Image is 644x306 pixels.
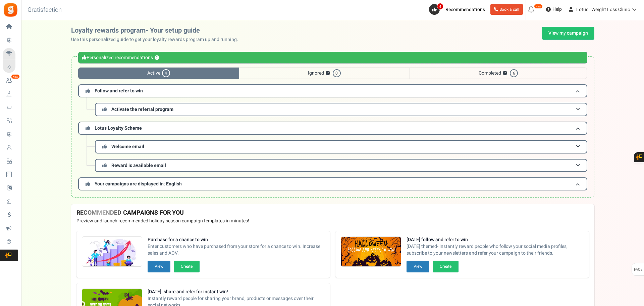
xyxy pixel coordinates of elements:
em: New [534,4,543,9]
span: Completed [410,68,587,79]
a: View my campaign [542,27,594,40]
a: Book a call [490,4,523,15]
span: Help [551,6,562,13]
span: Reward is available email [111,162,166,169]
span: Your campaigns are displayed in: English [95,180,182,187]
img: Recommended Campaigns [341,237,401,267]
a: New [3,75,18,86]
strong: [DATE] follow and refer to win [407,236,584,243]
span: Welcome email [111,143,144,150]
h2: Loyalty rewards program- Your setup guide [71,27,244,34]
span: [DATE] themed- Instantly reward people who follow your social media profiles, subscribe to your n... [407,243,584,257]
button: Create [433,261,459,272]
button: View [407,261,429,272]
span: Lotus | Weight Loss Clinic [576,6,630,13]
button: Create [174,261,200,272]
img: Gratisfaction [3,2,18,17]
span: 0 [333,69,341,77]
img: Recommended Campaigns [82,237,142,267]
h3: Gratisfaction [20,3,69,17]
button: ? [155,56,159,60]
strong: [DATE]: share and refer for instant win! [148,289,325,295]
button: ? [326,71,330,76]
button: ? [503,71,507,76]
span: Follow and refer to win [95,87,143,94]
span: Lotus Loyalty Scheme [95,125,142,132]
button: View [148,261,170,272]
p: Preview and launch recommended holiday season campaign templates in minutes! [76,218,589,224]
strong: Purchase for a chance to win [148,236,325,243]
p: Use this personalized guide to get your loyalty rewards program up and running. [71,36,244,43]
span: 4 [437,3,443,10]
span: Active [78,68,239,79]
h4: RECOMMENDED CAMPAIGNS FOR YOU [76,210,589,216]
span: Ignored [239,68,410,79]
span: FAQs [634,263,643,276]
div: Personalized recommendations [78,52,587,63]
a: Help [543,4,565,15]
span: 6 [510,69,518,77]
em: New [11,74,20,79]
span: Enter customers who have purchased from your store for a chance to win. Increase sales and AOV. [148,243,325,257]
a: 4 Recommendations [429,4,488,15]
span: 4 [162,69,170,77]
span: Recommendations [445,6,485,13]
span: Activate the referral program [111,106,173,113]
